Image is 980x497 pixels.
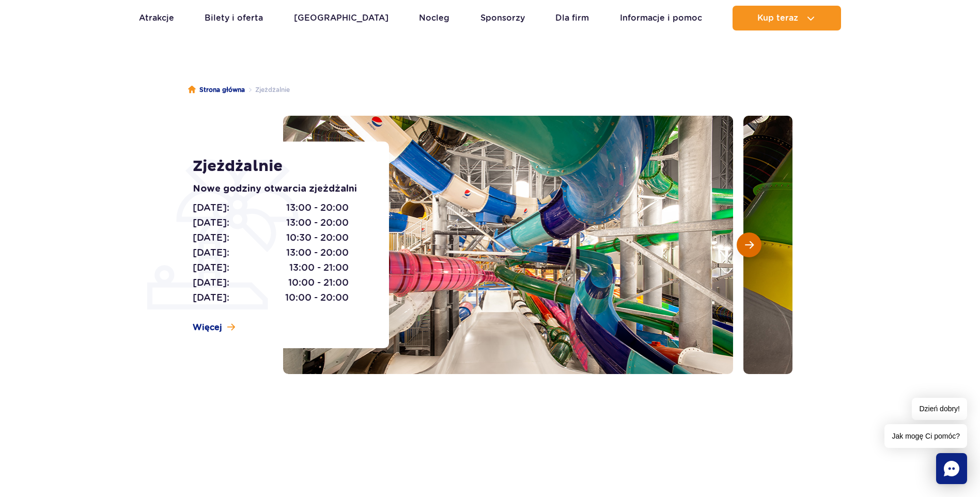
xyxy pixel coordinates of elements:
[188,85,245,95] a: Strona główna
[733,6,841,30] button: Kup teraz
[193,182,366,196] p: Nowe godziny otwarcia zjeżdżalni
[419,6,449,30] a: Nocleg
[245,85,290,95] li: Zjeżdżalnie
[286,200,349,215] span: 13:00 - 20:00
[555,6,589,30] a: Dla firm
[912,398,967,420] span: Dzień dobry!
[193,322,235,333] a: Więcej
[193,245,229,260] span: [DATE]:
[294,6,388,30] a: [GEOGRAPHIC_DATA]
[757,13,798,23] span: Kup teraz
[286,215,349,230] span: 13:00 - 20:00
[193,322,222,333] span: Więcej
[936,453,967,484] div: Chat
[289,260,349,275] span: 13:00 - 21:00
[193,230,229,245] span: [DATE]:
[285,290,349,305] span: 10:00 - 20:00
[193,275,229,290] span: [DATE]:
[193,157,366,176] h1: Zjeżdżalnie
[193,215,229,230] span: [DATE]:
[205,6,263,30] a: Bilety i oferta
[737,232,761,257] button: Następny slajd
[884,424,967,448] span: Jak mogę Ci pomóc?
[193,260,229,275] span: [DATE]:
[139,6,174,30] a: Atrakcje
[620,6,702,30] a: Informacje i pomoc
[193,200,229,215] span: [DATE]:
[288,275,349,290] span: 10:00 - 21:00
[286,230,349,245] span: 10:30 - 20:00
[193,290,229,305] span: [DATE]:
[480,6,525,30] a: Sponsorzy
[286,245,349,260] span: 13:00 - 20:00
